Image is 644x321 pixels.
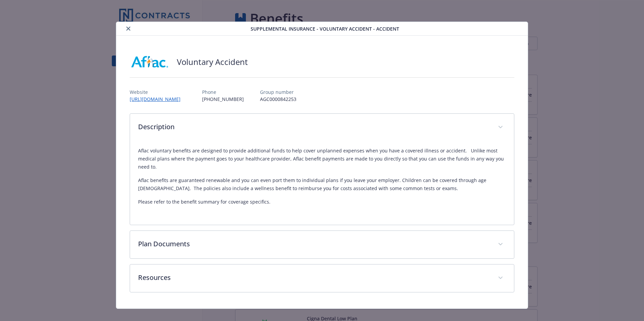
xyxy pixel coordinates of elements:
p: Please refer to the benefit summary for coverage specifics. [138,198,506,206]
div: Resources [130,264,514,292]
p: Aflac benefits are guaranteed renewable and you can even port them to individual plans if you lea... [138,176,506,192]
p: [PHONE_NUMBER] [202,96,244,103]
div: Description [130,114,514,141]
img: AFLAC [130,52,170,72]
p: AGC0000842253 [260,96,296,103]
a: [URL][DOMAIN_NAME] [130,96,186,102]
p: Website [130,88,186,96]
p: Phone [202,88,244,96]
button: close [124,25,132,33]
p: Group number [260,88,296,96]
h2: Voluntary Accident [177,56,248,68]
p: Description [138,122,490,132]
p: Plan Documents [138,239,490,249]
p: Resources [138,273,490,283]
div: details for plan Supplemental Insurance - Voluntary Accident - Accident [64,22,580,309]
div: Plan Documents [130,231,514,258]
div: Description [130,141,514,225]
p: Aflac voluntary benefits are designed to provide additional funds to help cover unplanned expense... [138,147,506,171]
span: Supplemental Insurance - Voluntary Accident - Accident [251,25,399,32]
